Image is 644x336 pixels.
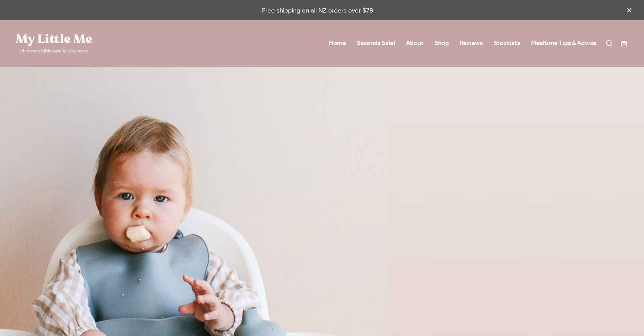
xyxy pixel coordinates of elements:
[494,37,520,49] a: Stockists
[531,37,596,49] a: Mealtime Tips & Advice
[406,37,424,49] a: About
[357,37,395,49] a: Seconds Sale!
[460,37,483,49] a: Reviews
[16,6,620,15] p: Free shipping on all NZ orders over $79
[434,37,449,49] a: Shop
[16,34,138,53] a: My Little Me Ltd homepage
[329,37,346,49] a: Home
